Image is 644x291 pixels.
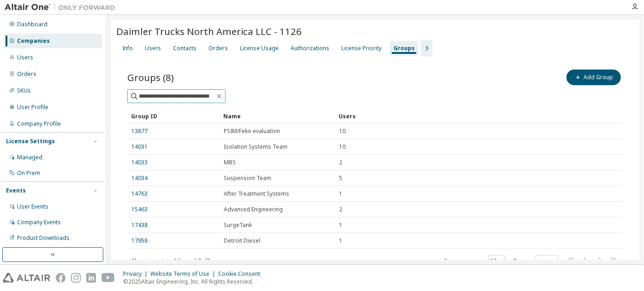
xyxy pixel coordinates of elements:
span: Advanced Engineering [224,206,283,213]
div: Cookie Consent [218,270,266,278]
span: 10 [339,143,346,151]
span: Items per page [444,255,505,267]
div: License Priority [341,45,382,52]
span: MBS [224,159,236,166]
div: Contacts [173,45,197,52]
span: PSIM/Feko evaluation [224,128,280,135]
a: 13877 [131,128,148,135]
span: 1 [339,221,342,229]
span: Groups (8) [127,71,174,84]
div: SKUs [17,87,31,94]
div: Orders [17,70,36,78]
span: Isolation Systems Team [224,143,287,151]
div: Companies [17,37,50,45]
span: 5 [339,175,342,182]
a: 14763 [131,190,148,198]
div: Authorizations [291,45,329,52]
div: On Prem [17,169,40,177]
div: User Events [17,203,48,210]
img: altair_logo.svg [3,273,50,283]
img: youtube.svg [101,273,115,283]
div: Users [145,45,161,52]
div: License Usage [240,45,279,52]
a: 14034 [131,175,148,182]
a: 14033 [131,159,148,166]
div: Privacy [123,270,150,278]
div: Website Terms of Use [150,270,218,278]
img: instagram.svg [71,273,81,283]
div: Info [122,45,133,52]
a: 17958 [131,237,148,244]
span: 1 [339,190,342,198]
div: License Settings [6,138,55,145]
span: Detroit Diesel [224,237,260,244]
span: SurgeTank [224,221,252,229]
div: Company Events [17,219,61,226]
div: Group ID [131,109,216,123]
a: 14031 [131,143,148,151]
img: facebook.svg [56,273,66,283]
div: Orders [209,45,228,52]
div: Users [339,109,593,123]
div: Product Downloads [17,234,70,242]
span: 2 [339,206,342,213]
img: Altair One [5,3,120,12]
span: Daimler Trucks North America LLC - 1126 [116,25,302,38]
span: 2 [339,159,342,166]
div: User Profile [17,104,48,111]
div: Company Profile [17,120,61,128]
span: Showing entries 1 through 8 of 8 [131,257,210,265]
button: 10 [490,257,503,265]
span: Page n. [513,255,558,267]
div: Managed [17,154,42,161]
button: Add Group [566,70,621,85]
div: Name [223,109,331,123]
a: 17438 [131,221,148,229]
span: After Treatment Systems [224,190,289,198]
span: Suspension Team [224,175,271,182]
div: Groups [394,45,415,52]
img: linkedin.svg [86,273,96,283]
p: © 2025 Altair Engineering, Inc. All Rights Reserved. [123,278,266,285]
a: 15463 [131,206,148,213]
div: Events [6,187,26,194]
div: Users [17,54,33,61]
div: Dashboard [17,21,48,28]
span: 10 [339,128,346,135]
span: 1 [339,237,342,244]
